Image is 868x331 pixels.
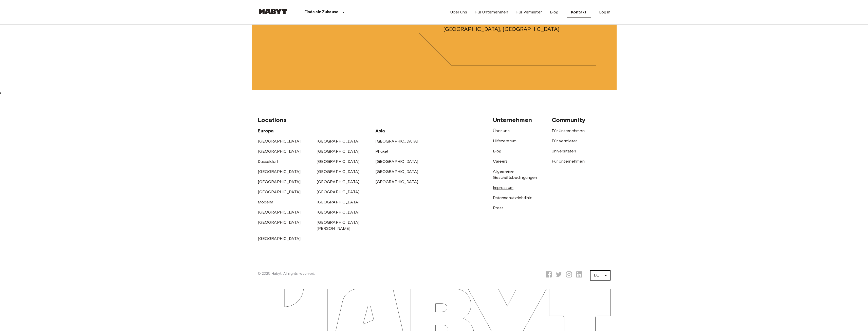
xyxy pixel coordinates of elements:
[317,200,360,204] a: [GEOGRAPHIC_DATA]
[304,9,339,15] p: Finde ein Zuhause
[258,189,301,194] a: [GEOGRAPHIC_DATA]
[493,138,517,143] a: Hilfezentrum
[258,179,301,184] a: [GEOGRAPHIC_DATA]
[258,210,301,215] a: [GEOGRAPHIC_DATA]
[258,139,301,144] a: [GEOGRAPHIC_DATA]
[258,116,287,124] span: Locations
[552,116,585,124] span: Community
[317,220,360,231] a: [GEOGRAPHIC_DATA][PERSON_NAME]
[375,159,418,164] a: [GEOGRAPHIC_DATA]
[375,169,418,174] a: [GEOGRAPHIC_DATA]
[317,139,360,144] a: [GEOGRAPHIC_DATA]
[258,236,301,241] a: [GEOGRAPHIC_DATA]
[599,9,611,15] a: Log in
[258,149,301,154] a: [GEOGRAPHIC_DATA]
[552,159,585,164] a: Für Unternehmen
[550,9,559,15] a: Blog
[552,138,577,143] a: Für Vermieter
[258,220,301,225] a: [GEOGRAPHIC_DATA]
[258,200,273,204] a: Modena
[258,159,278,164] a: Dusseldorf
[493,128,510,133] a: Über uns
[317,179,360,184] a: [GEOGRAPHIC_DATA]
[493,169,537,180] a: Allgemeine Geschäftsbedingungen
[552,149,576,153] a: Universitäten
[493,185,513,190] a: Impressum
[493,149,502,153] a: Blog
[443,18,560,33] span: Sr. Operations Manager [GEOGRAPHIC_DATA], [GEOGRAPHIC_DATA]
[258,9,288,14] img: Habyt
[493,116,532,124] span: Unternehmen
[567,7,591,18] a: Kontakt
[516,9,542,15] a: Für Vermieter
[258,271,315,276] span: © 2025 Habyt. All rights reserved.
[590,268,611,283] div: DE
[493,205,504,210] a: Press
[375,128,385,134] span: Asia
[375,149,389,154] a: Phuket
[258,169,301,174] a: [GEOGRAPHIC_DATA]
[450,9,467,15] a: Über uns
[375,139,418,144] a: [GEOGRAPHIC_DATA]
[475,9,508,15] a: Für Unternehmen
[552,128,585,133] a: Für Unternehmen
[317,149,360,154] a: [GEOGRAPHIC_DATA]
[258,128,274,134] span: Europa
[375,179,418,184] a: [GEOGRAPHIC_DATA]
[317,210,360,215] a: [GEOGRAPHIC_DATA]
[493,195,532,200] a: Datenschutzrichtlinie
[317,159,360,164] a: [GEOGRAPHIC_DATA]
[317,169,360,174] a: [GEOGRAPHIC_DATA]
[493,159,508,164] a: Careers
[317,189,360,194] a: [GEOGRAPHIC_DATA]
